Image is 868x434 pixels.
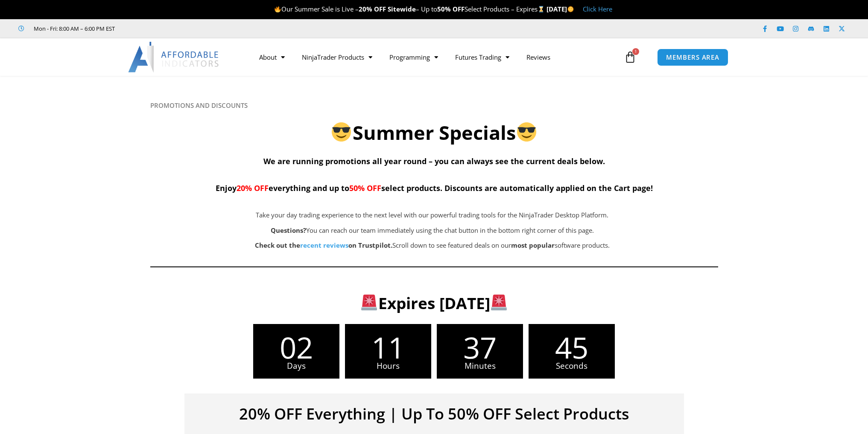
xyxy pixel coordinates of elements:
strong: Check out the on Trustpilot. [255,241,392,249]
a: Reviews [518,47,559,67]
strong: Questions? [271,226,306,234]
span: We are running promotions all year round – you can always see the current deals below. [263,156,605,166]
span: MEMBERS AREA [666,54,719,61]
span: Our Summer Sale is Live – – Up to Select Products – Expires [274,5,547,13]
a: Click Here [583,5,612,13]
span: Minutes [437,362,523,370]
span: 1 [632,48,639,55]
span: 02 [253,333,339,362]
img: 😎 [332,122,351,142]
span: 50% OFF [349,183,381,193]
b: most popular [511,241,555,249]
p: Scroll down to see featured deals on our software products. [193,240,672,252]
span: Hours [345,362,431,370]
span: Take your day trading experience to the next level with our powerful trading tools for the NinjaT... [256,211,608,219]
span: Enjoy everything and up to select products. Discounts are automatically applied on the Cart page! [216,183,653,193]
a: 1 [611,45,649,69]
img: LogoAI | Affordable Indicators – NinjaTrader [128,42,220,72]
h3: Expires [DATE] [164,293,704,313]
span: 45 [529,333,615,362]
h6: PROMOTIONS AND DISCOUNTS [150,101,718,110]
img: 🌞 [567,6,574,12]
a: Programming [381,47,447,67]
span: 37 [437,333,523,362]
iframe: Customer reviews powered by Trustpilot [127,24,255,33]
span: Seconds [529,362,615,370]
span: 11 [345,333,431,362]
a: MEMBERS AREA [657,49,728,66]
img: ⌛ [538,6,544,12]
a: NinjaTrader Products [293,47,381,67]
strong: 20% OFF [359,5,386,13]
nav: Menu [251,47,622,67]
a: recent reviews [300,241,348,249]
span: 20% OFF [237,183,269,193]
span: Days [253,362,339,370]
strong: [DATE] [547,5,574,13]
a: About [251,47,293,67]
img: 😎 [517,122,536,142]
h2: Summer Specials [150,120,718,145]
img: 🔥 [275,6,281,12]
a: Futures Trading [447,47,518,67]
span: Mon - Fri: 8:00 AM – 6:00 PM EST [32,23,115,34]
h4: 20% OFF Everything | Up To 50% OFF Select Products [197,406,671,422]
strong: Sitewide [388,5,416,13]
img: 🚨 [491,295,507,310]
p: You can reach our team immediately using the chat button in the bottom right corner of this page. [193,225,672,237]
img: 🚨 [361,295,377,310]
strong: 50% OFF [437,5,465,13]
